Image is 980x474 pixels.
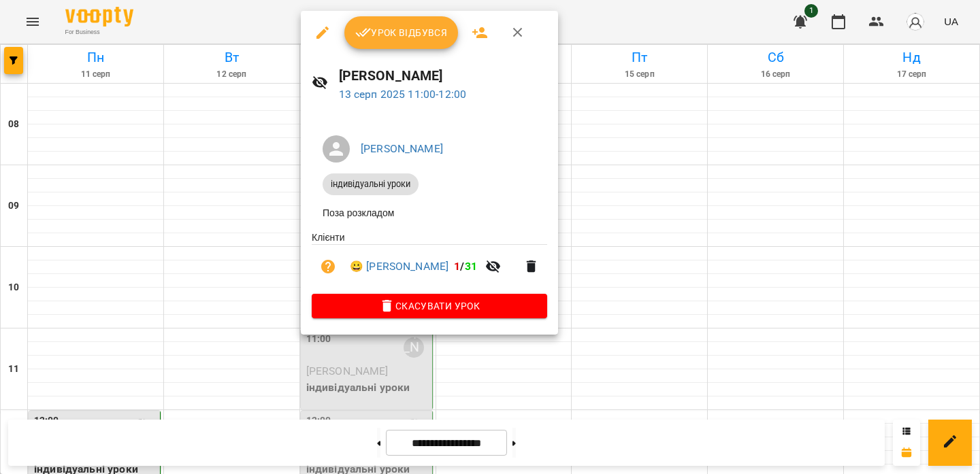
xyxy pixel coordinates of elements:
[312,250,344,283] button: Візит ще не сплачено. Додати оплату?
[350,258,448,275] a: 😀 [PERSON_NAME]
[465,260,477,273] span: 31
[323,298,536,314] span: Скасувати Урок
[339,65,548,86] h6: [PERSON_NAME]
[454,260,477,273] b: /
[312,231,547,294] ul: Клієнти
[312,201,547,225] li: Поза розкладом
[361,142,443,155] a: [PERSON_NAME]
[323,178,419,190] span: індивідуальні уроки
[312,294,547,318] button: Скасувати Урок
[355,24,448,41] span: Урок відбувся
[339,88,467,101] a: 13 серп 2025 11:00-12:00
[344,16,459,49] button: Урок відбувся
[454,260,460,273] span: 1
